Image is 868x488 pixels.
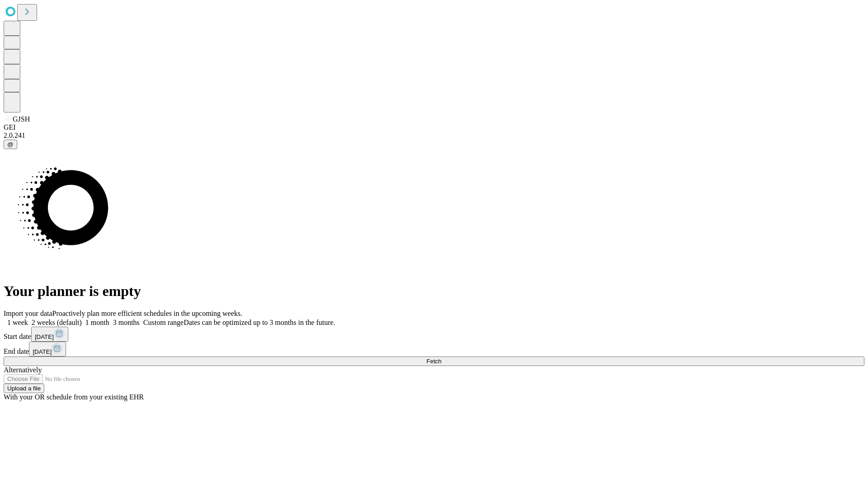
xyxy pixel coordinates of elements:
button: @ [4,140,17,149]
span: 1 month [85,319,109,326]
span: [DATE] [35,333,54,340]
span: 3 months [113,319,140,326]
span: Import your data [4,310,52,317]
span: With your OR schedule from your existing EHR [4,393,144,401]
div: Start date [4,327,864,342]
span: [DATE] [33,348,52,355]
span: Fetch [426,358,441,365]
h1: Your planner is empty [4,283,864,300]
button: Fetch [4,357,864,366]
span: Dates can be optimized up to 3 months in the future. [184,319,335,326]
span: 2 weeks (default) [32,319,82,326]
div: GEI [4,123,864,131]
div: 2.0.241 [4,131,864,140]
span: GJSH [13,115,30,123]
span: Proactively plan more efficient schedules in the upcoming weeks. [52,310,242,317]
button: [DATE] [31,327,68,342]
button: [DATE] [29,342,66,357]
span: @ [7,141,14,148]
span: 1 week [7,319,28,326]
span: Custom range [143,319,184,326]
span: Alternatively [4,366,42,374]
div: End date [4,342,864,357]
button: Upload a file [4,384,44,393]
